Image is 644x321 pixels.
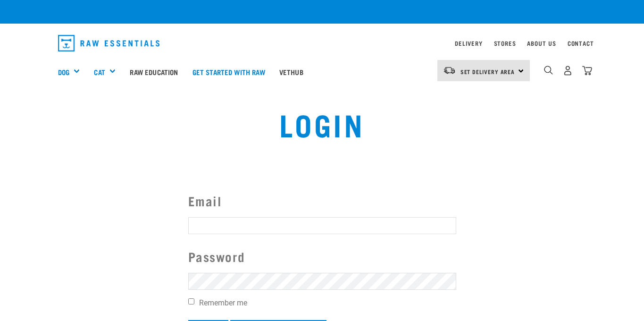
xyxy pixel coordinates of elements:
[188,247,456,266] label: Password
[188,191,456,211] label: Email
[544,66,553,75] img: home-icon-1@2x.png
[527,42,556,45] a: About Us
[188,298,194,304] input: Remember me
[272,53,310,91] a: Vethub
[94,67,105,77] a: Cat
[455,42,482,45] a: Delivery
[460,70,515,73] span: Set Delivery Area
[58,67,69,77] a: Dog
[123,53,185,91] a: Raw Education
[443,66,456,75] img: van-moving.png
[494,42,516,45] a: Stores
[58,35,160,51] img: Raw Essentials Logo
[563,66,573,76] img: user.png
[185,53,272,91] a: Get started with Raw
[50,31,594,55] nav: dropdown navigation
[188,297,456,309] label: Remember me
[568,42,594,45] a: Contact
[125,107,520,141] h1: Login
[582,66,592,76] img: home-icon@2x.png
